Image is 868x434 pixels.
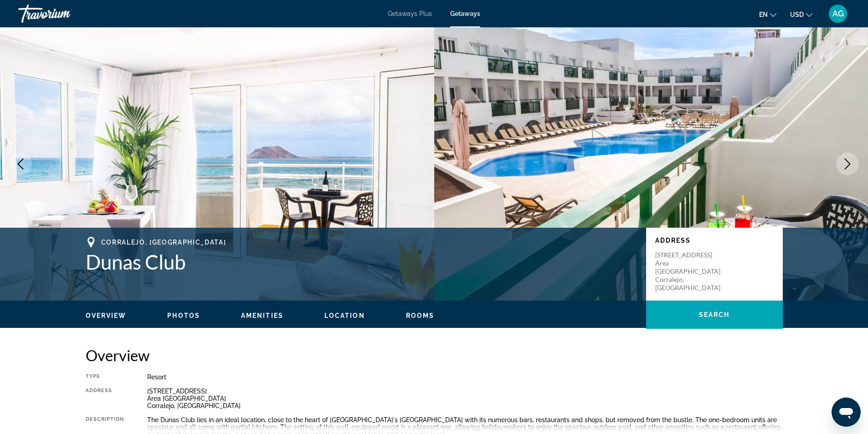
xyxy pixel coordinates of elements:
[759,11,768,18] span: en
[832,398,861,427] iframe: לחצן לפתיחת חלון הודעות הטקסט
[406,312,435,319] span: Rooms
[646,301,783,329] button: Search
[790,11,804,18] span: USD
[832,9,844,18] span: AG
[699,311,730,318] span: Search
[147,388,783,409] div: [STREET_ADDRESS] Área [GEOGRAPHIC_DATA] Corralejo, [GEOGRAPHIC_DATA]
[759,8,776,21] button: Change language
[86,311,127,320] button: Overview
[86,346,783,364] h2: Overview
[241,311,283,320] button: Amenities
[655,237,774,244] p: Address
[826,4,850,23] button: User Menu
[324,312,365,319] span: Location
[101,239,226,246] span: Corralejo, [GEOGRAPHIC_DATA]
[450,10,480,17] a: Getaways
[324,311,365,320] button: Location
[406,311,435,320] button: Rooms
[167,311,200,320] button: Photos
[86,388,124,409] div: Address
[388,10,432,17] a: Getaways Plus
[86,373,124,381] div: Type
[147,373,783,381] div: Resort
[86,250,637,274] h1: Dunas Club
[655,251,728,292] p: [STREET_ADDRESS] Área [GEOGRAPHIC_DATA] Corralejo, [GEOGRAPHIC_DATA]
[836,153,859,175] button: Next image
[86,312,127,319] span: Overview
[167,312,200,319] span: Photos
[241,312,283,319] span: Amenities
[9,153,32,175] button: Previous image
[790,8,812,21] button: Change currency
[18,2,109,26] a: Travorium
